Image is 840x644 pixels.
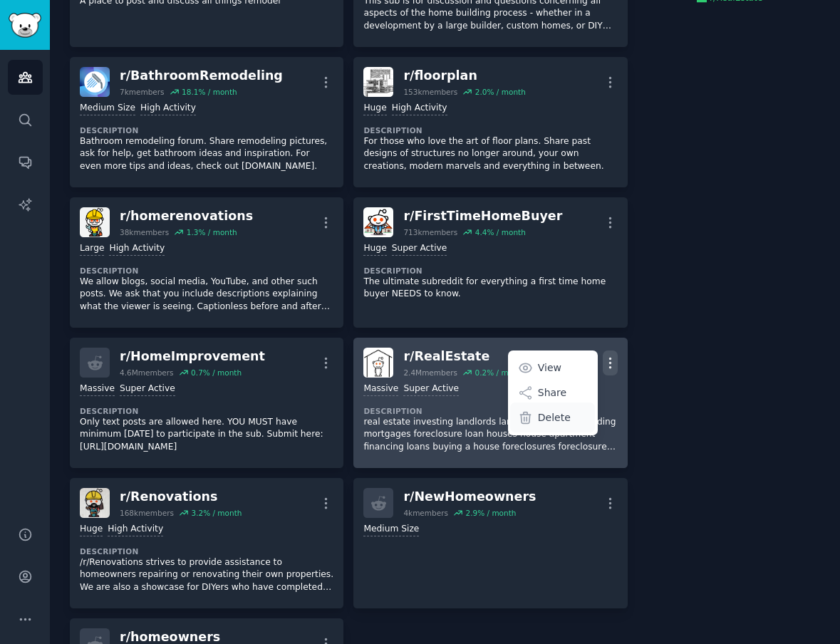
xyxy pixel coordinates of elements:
[353,338,627,468] a: RealEstater/RealEstate2.4Mmembers0.2% / monthViewShareDeleteMassiveSuper ActiveDescriptionreal es...
[403,488,536,506] div: r/ NewHomeowners
[80,546,333,556] dt: Description
[353,197,627,328] a: FirstTimeHomeBuyerr/FirstTimeHomeBuyer713kmembers4.4% / monthHugeSuper ActiveDescriptionThe ultim...
[187,227,237,237] div: 1.3 % / month
[80,125,333,135] dt: Description
[538,410,571,425] p: Delete
[70,478,343,608] a: Renovationsr/Renovations168kmembers3.2% / monthHugeHigh ActivityDescription/r/Renovations strives...
[475,87,526,97] div: 2.0 % / month
[120,488,242,506] div: r/ Renovations
[363,523,419,536] div: Medium Size
[120,207,253,225] div: r/ homerenovations
[353,478,627,608] a: r/NewHomeowners4kmembers2.9% / monthMedium Size
[80,135,333,173] p: Bathroom remodeling forum. Share remodeling pictures, ask for help, get bathroom ideas and inspir...
[80,556,333,594] p: /r/Renovations strives to provide assistance to homeowners repairing or renovating their own prop...
[363,102,386,115] div: Huge
[538,360,561,375] p: View
[120,87,165,97] div: 7k members
[403,508,448,518] div: 4k members
[363,242,386,256] div: Huge
[140,102,196,115] div: High Activity
[9,13,41,38] img: GummySearch logo
[363,207,393,237] img: FirstTimeHomeBuyer
[80,523,103,536] div: Huge
[70,57,343,187] a: BathroomRemodelingr/BathroomRemodeling7kmembers18.1% / monthMedium SizeHigh ActivityDescriptionBa...
[363,416,617,454] p: real estate investing landlords landlord borrowing lending mortgages foreclosure loan houses hous...
[403,348,525,365] div: r/ RealEstate
[363,125,617,135] dt: Description
[120,508,174,518] div: 168k members
[475,227,526,237] div: 4.4 % / month
[392,102,447,115] div: High Activity
[403,207,562,225] div: r/ FirstTimeHomeBuyer
[108,523,163,536] div: High Activity
[182,87,237,97] div: 18.1 % / month
[353,57,627,187] a: floorplanr/floorplan153kmembers2.0% / monthHugeHigh ActivityDescriptionFor those who love the art...
[363,383,398,396] div: Massive
[80,416,333,454] p: Only text posts are allowed here. YOU MUST have minimum [DATE] to participate in the sub. Submit ...
[403,227,457,237] div: 713k members
[510,353,595,383] a: View
[392,242,447,256] div: Super Active
[80,488,110,518] img: Renovations
[80,102,135,115] div: Medium Size
[80,383,115,396] div: Massive
[363,135,617,173] p: For those who love the art of floor plans. Share past designs of structures no longer around, you...
[363,406,617,416] dt: Description
[538,385,566,400] p: Share
[70,197,343,328] a: homerenovationsr/homerenovations38kmembers1.3% / monthLargeHigh ActivityDescriptionWe allow blogs...
[80,266,333,276] dt: Description
[363,266,617,276] dt: Description
[363,348,393,378] img: RealEstate
[80,276,333,313] p: We allow blogs, social media, YouTube, and other such posts. We ask that you include descriptions...
[120,67,283,85] div: r/ BathroomRemodeling
[403,67,525,85] div: r/ floorplan
[70,338,343,468] a: r/HomeImprovement4.6Mmembers0.7% / monthMassiveSuper ActiveDescriptionOnly text posts are allowed...
[403,383,459,396] div: Super Active
[363,67,393,97] img: floorplan
[403,87,457,97] div: 153k members
[475,368,525,378] div: 0.2 % / month
[80,67,110,97] img: BathroomRemodeling
[465,508,516,518] div: 2.9 % / month
[120,227,169,237] div: 38k members
[403,368,457,378] div: 2.4M members
[80,406,333,416] dt: Description
[363,276,617,301] p: The ultimate subreddit for everything a first time home buyer NEEDS to know.
[120,368,174,378] div: 4.6M members
[191,508,242,518] div: 3.2 % / month
[120,383,175,396] div: Super Active
[120,348,265,365] div: r/ HomeImprovement
[80,242,104,256] div: Large
[80,207,110,237] img: homerenovations
[191,368,242,378] div: 0.7 % / month
[109,242,165,256] div: High Activity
